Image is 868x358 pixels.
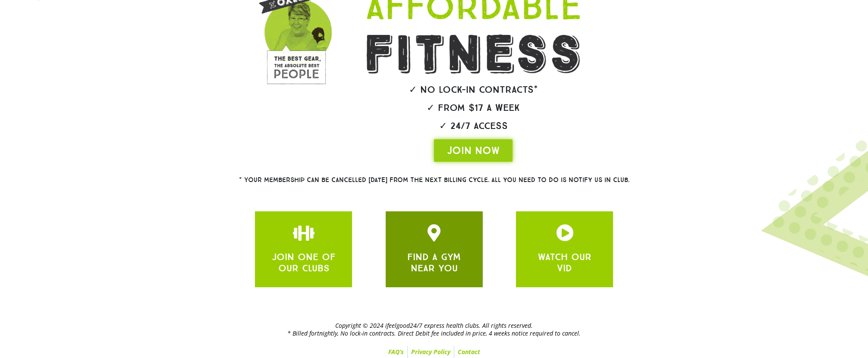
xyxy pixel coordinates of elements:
h2: Copyright © 2024 ifeelgood24/7 express health clubs. All rights reserved. * Billed fortnightly, N... [158,322,710,337]
a: Privacy Policy [408,346,454,358]
a: FIND A GYM NEAR YOU [407,251,461,274]
h2: ✓ No lock-in contracts* [340,85,607,94]
a: JOIN ONE OF OUR CLUBS [425,224,443,242]
h2: * Your membership can be cancelled [DATE] from the next billing cycle. All you need to do is noti... [208,177,660,183]
a: JOIN ONE OF OUR CLUBS [295,224,312,242]
span: JOIN NOW [447,144,500,157]
nav: Menu [158,346,710,358]
h2: ✓ 24/7 Access [340,121,607,131]
a: JOIN ONE OF OUR CLUBS [272,251,336,274]
a: JOIN NOW [434,139,513,162]
a: WATCH OUR VID [538,251,591,274]
a: Contact [454,346,484,358]
a: JOIN ONE OF OUR CLUBS [556,224,573,242]
a: FAQ’s [385,346,407,358]
h2: ✓ From $17 a week [340,103,607,113]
